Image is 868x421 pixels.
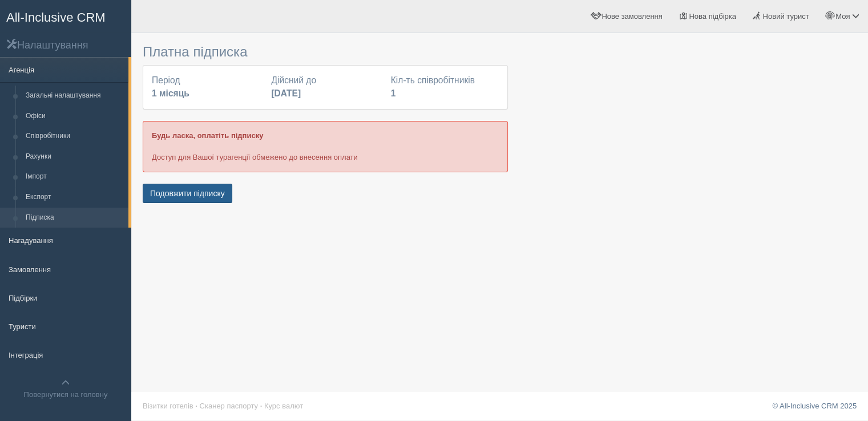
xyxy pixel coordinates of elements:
[143,402,193,410] a: Візитки готелів
[271,88,301,98] b: [DATE]
[21,187,128,208] a: Експорт
[21,208,128,228] a: Підписка
[385,74,504,100] div: Кіл-ть співробітників
[21,106,128,127] a: Офіси
[21,86,128,106] a: Загальні налаштування
[21,126,128,147] a: Співробітники
[21,167,128,187] a: Імпорт
[146,74,265,100] div: Період
[143,184,232,203] button: Подовжити підписку
[152,131,263,140] b: Будь ласка, оплатіть підписку
[264,402,303,410] a: Курс валют
[689,12,736,21] span: Нова підбірка
[21,147,128,167] a: Рахунки
[6,10,106,25] span: All-Inclusive CRM
[265,74,385,100] div: Дійсний до
[835,12,850,21] span: Моя
[143,44,508,59] h3: Платна підписка
[772,402,857,410] a: © All-Inclusive CRM 2025
[200,402,258,410] a: Сканер паспорту
[391,88,396,98] b: 1
[762,12,809,21] span: Новий турист
[601,12,662,21] span: Нове замовлення
[152,88,189,98] b: 1 місяць
[1,1,131,32] a: All-Inclusive CRM
[195,402,197,410] span: ·
[260,402,263,410] span: ·
[143,121,508,172] div: Доступ для Вашої турагенції обмежено до внесення оплати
